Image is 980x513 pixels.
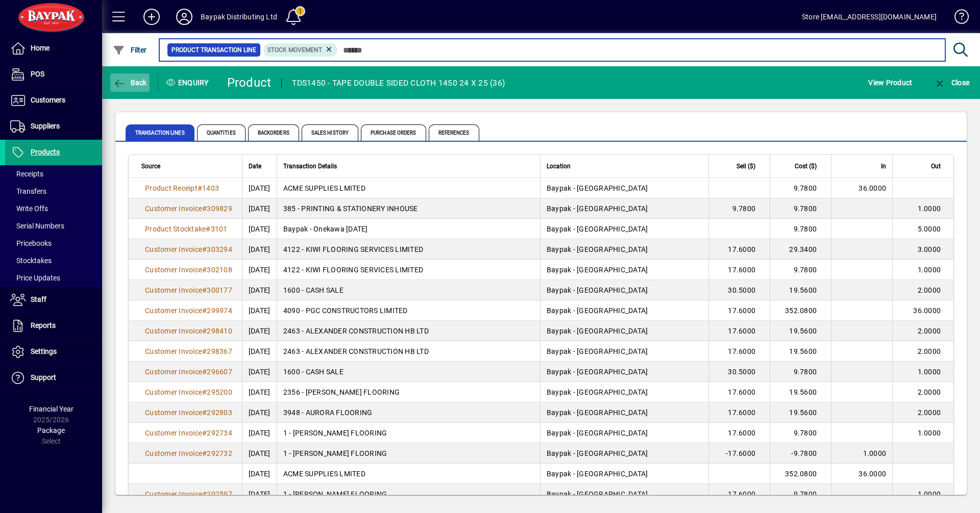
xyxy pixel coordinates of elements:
td: [DATE] [242,362,277,382]
span: Product Transaction Line [171,45,256,55]
span: Cost ($) [795,161,817,172]
a: Receipts [5,165,102,183]
td: 4122 - KIWI FLOORING SERVICES LIMITED [277,260,540,280]
span: Customer Invoice [145,429,202,437]
a: Price Updates [5,269,102,287]
span: Baypak - [GEOGRAPHIC_DATA] [547,449,648,457]
span: Baypak - [GEOGRAPHIC_DATA] [547,306,648,315]
span: # [202,245,207,253]
td: 9.7800 [708,198,770,219]
td: 17.6000 [708,321,770,341]
td: 17.6000 [708,260,770,280]
span: Baypak - [GEOGRAPHIC_DATA] [547,225,648,233]
span: Sell ($) [737,161,755,172]
td: [DATE] [242,198,277,219]
span: Close [934,79,969,87]
span: 2.0000 [918,327,941,335]
a: Customer Invoice#300177 [141,285,236,296]
a: Suppliers [5,114,102,139]
span: 2.0000 [918,388,941,396]
span: 295200 [207,388,232,396]
span: Baypak - [GEOGRAPHIC_DATA] [547,470,648,478]
span: Support [31,373,56,381]
a: Customer Invoice#292803 [141,407,236,418]
span: 1.0000 [863,449,887,457]
td: -9.7800 [770,443,831,464]
span: Backorders [248,124,299,141]
td: 9.7800 [770,423,831,443]
td: 29.3400 [770,239,831,260]
span: Baypak - [GEOGRAPHIC_DATA] [547,245,648,253]
span: 292597 [207,490,232,498]
td: 17.6000 [708,484,770,504]
a: Customer Invoice#299974 [141,305,236,316]
td: 4122 - KIWI FLOORING SERVICES LIMITED [277,239,540,260]
span: Transaction Lines [126,124,194,141]
span: # [202,204,207,213]
span: Customer Invoice [145,306,202,315]
td: 30.5000 [708,362,770,382]
td: 9.7800 [770,260,831,280]
button: Back [110,73,150,92]
td: 9.7800 [770,219,831,239]
span: # [202,490,207,498]
a: Customer Invoice#295200 [141,387,236,398]
span: Stock movement [267,46,322,54]
td: 9.7800 [770,198,831,219]
td: 19.5600 [770,341,831,362]
td: [DATE] [242,382,277,402]
a: Customer Invoice#303294 [141,244,236,255]
span: Customer Invoice [145,368,202,376]
span: Customer Invoice [145,347,202,355]
td: 1 - [PERSON_NAME] FLOORING [277,484,540,504]
span: 2.0000 [918,286,941,294]
span: 299974 [207,306,232,315]
button: View Product [866,73,915,92]
a: Product Receipt#1403 [141,183,223,194]
span: Sales History [302,124,358,141]
td: 2463 - ALEXANDER CONSTRUCTION HB LTD [277,341,540,362]
span: # [202,286,207,294]
div: Baypak Distributing Ltd [201,9,277,25]
span: Out [931,161,941,172]
td: 17.6000 [708,402,770,423]
td: [DATE] [242,239,277,260]
span: POS [31,70,44,78]
td: [DATE] [242,423,277,443]
td: 1600 - CASH SALE [277,362,540,382]
td: 1 - [PERSON_NAME] FLOORING [277,443,540,464]
div: Enquiry [158,74,219,91]
span: 292803 [207,408,232,417]
td: 9.7800 [770,178,831,198]
a: Staff [5,287,102,313]
div: Date [249,161,271,172]
a: Support [5,365,102,391]
td: 385 - PRINTING & STATIONERY INHOUSE [277,198,540,219]
td: [DATE] [242,300,277,321]
a: Customer Invoice#298367 [141,346,236,357]
span: Baypak - [GEOGRAPHIC_DATA] [547,368,648,376]
a: Transfers [5,183,102,200]
span: Price Updates [10,274,60,282]
td: 4090 - PGC CONSTRUCTORS LIMITED [277,300,540,321]
span: 1.0000 [918,204,941,213]
span: 298367 [207,347,232,355]
td: 1 - [PERSON_NAME] FLOORING [277,423,540,443]
span: Baypak - [GEOGRAPHIC_DATA] [547,204,648,213]
span: Customer Invoice [145,408,202,417]
td: ACME SUPPLIES LMITED [277,464,540,484]
a: Stocktakes [5,252,102,269]
td: 352.0800 [770,300,831,321]
span: # [202,449,207,457]
span: # [202,327,207,335]
app-page-header-button: Back [102,73,158,92]
span: # [202,408,207,417]
td: 19.5600 [770,321,831,341]
a: POS [5,62,102,87]
span: Settings [31,347,57,355]
span: Customer Invoice [145,286,202,294]
td: 2463 - ALEXANDER CONSTRUCTION HB LTD [277,321,540,341]
span: # [202,368,207,376]
a: Knowledge Base [947,2,967,35]
button: Profile [168,8,201,26]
